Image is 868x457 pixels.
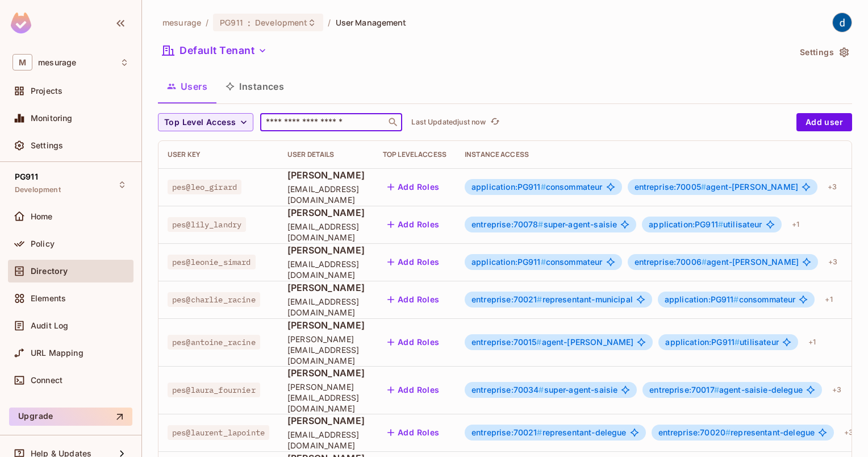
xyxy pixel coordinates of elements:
img: SReyMgAAAABJRU5ErkJggg== [11,13,31,34]
span: consommateur [471,257,603,267]
span: the active workspace [162,17,201,28]
span: utilisateur [665,338,778,347]
button: Add Roles [383,333,444,351]
span: [PERSON_NAME][EMAIL_ADDRESS][DOMAIN_NAME] [287,334,365,366]
span: # [541,182,546,192]
span: Development [255,17,307,28]
span: agent-[PERSON_NAME] [471,338,633,347]
span: [PERSON_NAME] [287,244,365,256]
button: Upgrade [9,408,132,426]
span: : [247,18,251,27]
span: refresh [490,117,500,128]
span: # [714,385,719,394]
span: # [538,219,543,229]
span: pes@leo_girard [168,180,241,194]
span: application:PG911 [471,257,546,267]
div: + 3 [824,253,842,271]
span: entreprise:70005 [635,182,707,192]
div: + 3 [828,381,846,399]
span: entreprise:70034 [471,385,544,394]
button: Add user [796,113,852,131]
span: [EMAIL_ADDRESS][DOMAIN_NAME] [287,184,365,205]
span: Development [15,185,61,194]
span: Directory [31,267,68,276]
span: PG911 [15,172,38,181]
span: entreprise:70021 [471,294,542,304]
span: [EMAIL_ADDRESS][DOMAIN_NAME] [287,429,365,451]
span: # [537,427,542,437]
span: [PERSON_NAME][EMAIL_ADDRESS][DOMAIN_NAME] [287,381,365,414]
span: Home [31,212,53,221]
span: # [541,257,546,267]
span: Audit Log [31,321,68,330]
span: application:PG911 [665,294,739,304]
button: Top Level Access [158,113,253,131]
span: Policy [31,239,55,248]
span: pes@lily_landry [168,217,246,232]
span: entreprise:70020 [658,427,731,437]
li: / [206,17,208,28]
span: application:PG911 [665,337,740,347]
span: # [536,337,541,347]
button: Add Roles [383,215,444,234]
span: M [12,54,32,70]
span: [PERSON_NAME] [287,206,365,219]
span: application:PG911 [471,182,546,192]
span: entreprise:70015 [471,337,542,347]
span: agent-[PERSON_NAME] [635,182,798,192]
button: Add Roles [383,423,444,442]
p: Last Updated just now [411,118,486,127]
span: Top Level Access [164,115,236,130]
span: [PERSON_NAME] [287,281,365,294]
span: super-agent-saisie [471,220,617,229]
button: Add Roles [383,381,444,399]
div: Instance Access [465,150,858,159]
span: Monitoring [31,114,73,123]
div: Top Level Access [383,150,446,159]
button: Users [158,72,216,101]
span: # [733,294,738,304]
span: Elements [31,294,66,303]
span: super-agent-saisie [471,385,617,394]
span: [EMAIL_ADDRESS][DOMAIN_NAME] [287,259,365,280]
span: consommateur [665,295,796,304]
button: Default Tenant [158,41,272,60]
span: Workspace: mesurage [38,58,76,67]
div: + 1 [787,215,804,234]
span: # [539,385,544,394]
span: # [735,337,740,347]
button: Add Roles [383,290,444,309]
span: entreprise:70021 [471,427,542,437]
div: + 1 [820,290,837,309]
span: [EMAIL_ADDRESS][DOMAIN_NAME] [287,221,365,243]
button: Instances [216,72,293,101]
span: entreprise:70006 [635,257,707,267]
span: [EMAIL_ADDRESS][DOMAIN_NAME] [287,296,365,318]
span: # [718,219,723,229]
span: pes@leonie_simard [168,255,256,269]
span: # [725,427,731,437]
div: + 3 [823,178,841,196]
li: / [328,17,331,28]
span: PG911 [220,17,243,28]
span: User Management [336,17,407,28]
span: URL Mapping [31,348,84,358]
button: Add Roles [383,178,444,196]
span: representant-delegue [658,428,815,437]
span: Connect [31,376,62,385]
span: Click to refresh data [486,115,502,129]
img: dev 911gcl [833,13,852,32]
span: [PERSON_NAME] [287,414,365,427]
span: representant-delegue [471,428,627,437]
button: Settings [795,43,852,61]
span: # [701,182,706,192]
span: representant-municipal [471,295,633,304]
span: Projects [31,86,62,95]
span: agent-[PERSON_NAME] [635,257,799,267]
div: User Key [168,150,269,159]
span: pes@charlie_racine [168,292,260,307]
span: Settings [31,141,63,150]
span: pes@antoine_racine [168,335,260,350]
span: [PERSON_NAME] [287,319,365,331]
div: + 3 [840,423,858,442]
